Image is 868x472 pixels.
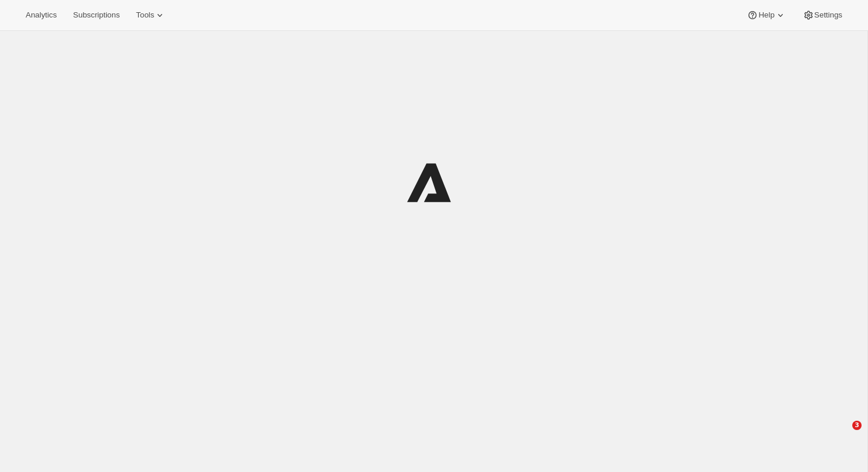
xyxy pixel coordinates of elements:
[66,7,127,23] button: Subscriptions
[26,10,57,20] span: Analytics
[814,10,842,20] span: Settings
[796,7,849,23] button: Settings
[136,10,154,20] span: Tools
[852,421,862,430] span: 3
[740,7,793,23] button: Help
[828,421,856,449] iframe: Intercom live chat
[129,7,173,23] button: Tools
[758,10,774,20] span: Help
[19,7,64,23] button: Analytics
[73,10,120,20] span: Subscriptions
